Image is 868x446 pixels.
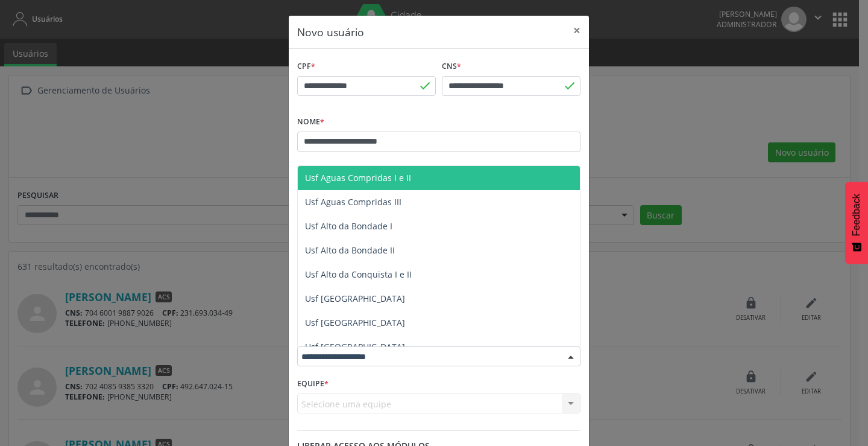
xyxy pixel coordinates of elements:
[305,172,411,183] span: Usf Aguas Compridas I e II
[563,79,576,92] span: done
[305,341,405,352] span: Usf [GEOGRAPHIC_DATA]
[851,194,862,236] span: Feedback
[442,57,461,76] label: CNS
[305,196,401,208] span: Usf Aguas Compridas III
[297,113,324,132] label: Nome
[305,317,405,328] span: Usf [GEOGRAPHIC_DATA]
[297,24,364,40] h5: Novo usuário
[845,182,868,264] button: Feedback - Mostrar pesquisa
[305,269,412,280] span: Usf Alto da Conquista I e II
[305,220,392,232] span: Usf Alto da Bondade I
[297,57,315,76] label: CPF
[418,79,432,92] span: done
[297,375,329,393] label: Equipe
[305,244,395,256] span: Usf Alto da Bondade II
[305,293,405,304] span: Usf [GEOGRAPHIC_DATA]
[565,16,589,45] button: Close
